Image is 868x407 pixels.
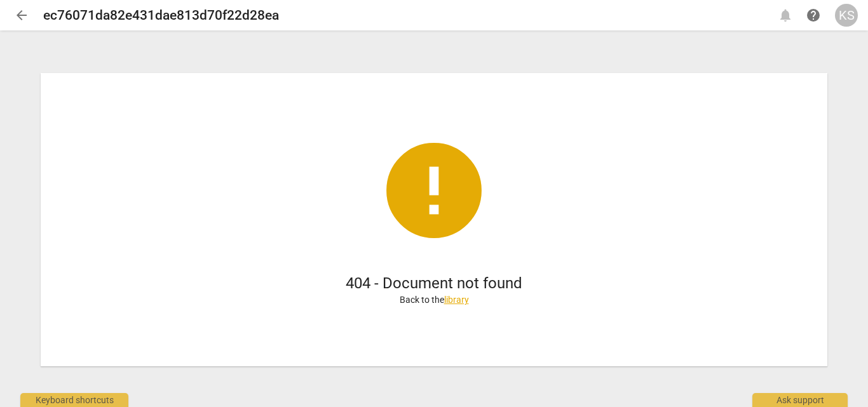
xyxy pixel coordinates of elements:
a: Help [802,4,825,27]
span: help [806,8,821,23]
p: Back to the [400,293,469,307]
div: Ask support [752,393,848,407]
span: error [377,133,491,248]
div: Keyboard shortcuts [20,393,128,407]
h1: 404 - Document not found [346,273,522,294]
h2: ec76071da82e431dae813d70f22d28ea [43,8,279,23]
button: KS [835,4,858,27]
span: arrow_back [14,8,29,23]
a: library [444,295,469,305]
